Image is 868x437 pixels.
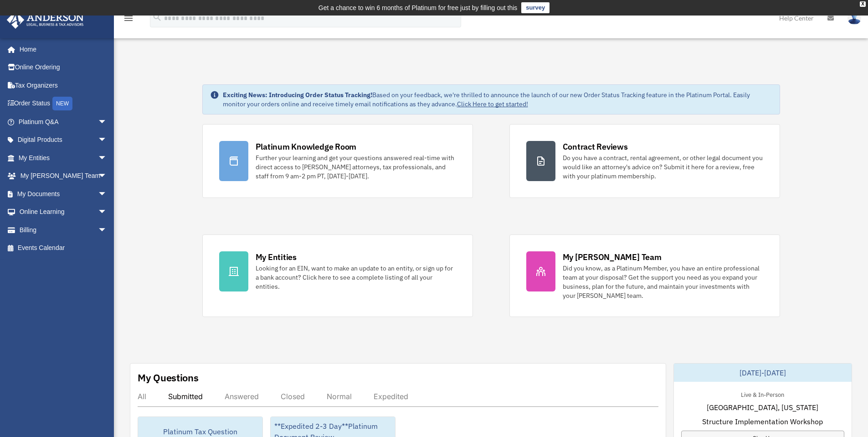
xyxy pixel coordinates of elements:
div: Normal [327,392,352,401]
span: arrow_drop_down [98,167,116,186]
div: Did you know, as a Platinum Member, you have an entire professional team at your disposal? Get th... [563,264,763,300]
div: Platinum Knowledge Room [256,141,357,152]
i: search [152,12,162,22]
a: My Entities Looking for an EIN, want to make an update to an entity, or sign up for a bank accoun... [202,234,473,317]
a: survey [521,2,550,13]
a: My Entitiesarrow_drop_down [6,149,121,167]
span: arrow_drop_down [98,149,116,167]
a: Online Ordering [6,58,121,77]
div: All [138,392,146,401]
a: Digital Productsarrow_drop_down [6,131,121,149]
span: Structure Implementation Workshop [702,416,823,427]
div: close [860,1,866,7]
a: Home [6,40,116,58]
div: Get a chance to win 6 months of Platinum for free just by filling out this [318,2,518,13]
span: arrow_drop_down [98,113,116,131]
div: [DATE]-[DATE] [674,364,852,382]
div: Live & In-Person [734,389,791,399]
strong: Exciting News: Introducing Order Status Tracking! [223,91,372,99]
span: arrow_drop_down [98,185,116,203]
div: My Entities [256,251,297,263]
a: Billingarrow_drop_down [6,221,121,239]
a: menu [123,16,134,24]
div: Closed [281,392,305,401]
a: Tax Organizers [6,76,121,94]
a: My Documentsarrow_drop_down [6,185,121,203]
i: menu [123,13,134,24]
div: Looking for an EIN, want to make an update to an entity, or sign up for a bank account? Click her... [256,264,456,291]
div: Do you have a contract, rental agreement, or other legal document you would like an attorney's ad... [563,153,763,181]
div: NEW [52,97,72,110]
a: My [PERSON_NAME] Teamarrow_drop_down [6,167,121,185]
span: arrow_drop_down [98,203,116,222]
a: Online Learningarrow_drop_down [6,203,121,221]
a: Order StatusNEW [6,94,121,113]
div: Expedited [374,392,408,401]
div: My Questions [138,371,199,385]
div: My [PERSON_NAME] Team [563,251,662,263]
a: Events Calendar [6,239,121,257]
span: arrow_drop_down [98,131,116,150]
a: Contract Reviews Do you have a contract, rental agreement, or other legal document you would like... [509,124,780,198]
img: User Pic [847,11,861,25]
div: Contract Reviews [563,141,628,152]
a: Click Here to get started! [457,100,528,108]
div: Submitted [168,392,203,401]
a: Platinum Q&Aarrow_drop_down [6,113,121,131]
a: Platinum Knowledge Room Further your learning and get your questions answered real-time with dire... [202,124,473,198]
div: Further your learning and get your questions answered real-time with direct access to [PERSON_NAM... [256,153,456,181]
span: arrow_drop_down [98,221,116,239]
div: Answered [225,392,259,401]
span: [GEOGRAPHIC_DATA], [US_STATE] [707,402,818,413]
a: My [PERSON_NAME] Team Did you know, as a Platinum Member, you have an entire professional team at... [509,234,780,317]
img: Anderson Advisors Platinum Portal [4,11,87,29]
div: Based on your feedback, we're thrilled to announce the launch of our new Order Status Tracking fe... [223,90,772,109]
